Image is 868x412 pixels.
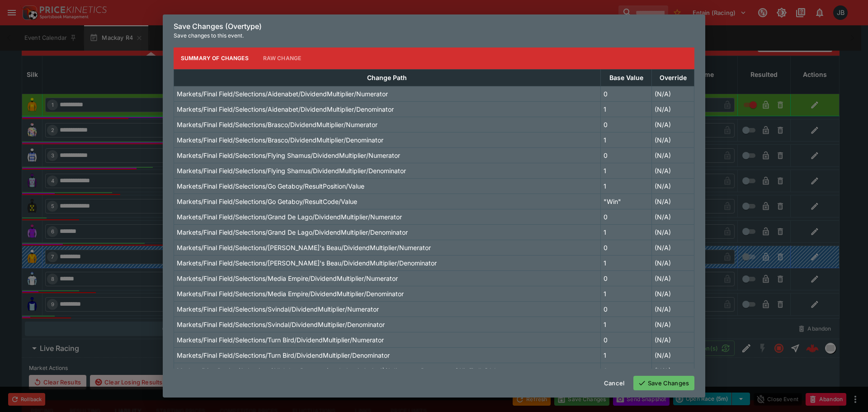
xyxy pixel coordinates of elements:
td: 1 [600,224,651,240]
p: Markets/Final Field/Selections/Go Getaboy/ResultCode/Value [177,197,357,206]
p: Markets/Final Field/Selections/Flying Shamus/DividendMultiplier/Denominator [177,166,406,175]
td: (N/A) [652,255,694,270]
td: 0 [600,332,651,347]
td: 1 [600,286,651,301]
td: 1 [600,163,651,178]
td: 0 [600,240,651,255]
button: Summary of Changes [174,47,256,69]
p: Markets/Live Racing/Selections/All Other Runners (excludes 1, 2, 3, 4)/AdjustmentParameters/Win/R... [177,366,503,375]
td: (N/A) [652,163,694,178]
td: (N/A) [652,332,694,347]
p: Markets/Final Field/Selections/Media Empire/DividendMultiplier/Denominator [177,289,404,298]
td: 0 [600,117,651,132]
td: (N/A) [652,363,694,378]
td: (N/A) [652,301,694,317]
td: 1 [600,132,651,147]
p: Markets/Final Field/Selections/Media Empire/DividendMultiplier/Numerator [177,274,398,283]
button: Cancel [599,376,630,390]
h6: Save Changes (Overtype) [174,22,694,31]
p: Markets/Final Field/Selections/[PERSON_NAME]'s Beau/DividendMultiplier/Numerator [177,243,431,252]
p: Markets/Final Field/Selections/Flying Shamus/DividendMultiplier/Numerator [177,151,400,160]
p: Markets/Final Field/Selections/[PERSON_NAME]'s Beau/DividendMultiplier/Denominator [177,258,437,268]
p: Markets/Final Field/Selections/Brasco/DividendMultiplier/Numerator [177,120,377,129]
td: 0 [600,86,651,101]
td: (N/A) [652,194,694,209]
p: Markets/Final Field/Selections/Svindal/DividendMultiplier/Numerator [177,304,379,314]
p: Markets/Final Field/Selections/Go Getaboy/ResultPosition/Value [177,181,364,191]
p: Markets/Final Field/Selections/Svindal/DividendMultiplier/Denominator [177,320,385,329]
td: (N/A) [652,224,694,240]
td: 0 [600,270,651,286]
td: 1 [600,347,651,363]
p: Markets/Final Field/Selections/Grand De Lago/DividendMultiplier/Numerator [177,212,402,222]
td: 0 [600,301,651,317]
th: Change Path [174,69,601,86]
td: (N/A) [652,286,694,301]
td: (N/A) [652,132,694,147]
td: (N/A) [652,209,694,224]
td: (N/A) [652,317,694,332]
td: (N/A) [652,147,694,163]
th: Override [652,69,694,86]
td: 3 [600,363,651,378]
button: Save Changes [633,376,694,390]
td: 1 [600,255,651,270]
td: 0 [600,209,651,224]
p: Markets/Final Field/Selections/Aidenabet/DividendMultiplier/Numerator [177,89,388,99]
td: 1 [600,178,651,194]
p: Save changes to this event. [174,31,694,40]
td: 1 [600,101,651,117]
td: (N/A) [652,270,694,286]
p: Markets/Final Field/Selections/Aidenabet/DividendMultiplier/Denominator [177,104,394,114]
td: 0 [600,147,651,163]
th: Base Value [600,69,651,86]
p: Markets/Final Field/Selections/Turn Bird/DividendMultiplier/Numerator [177,335,384,345]
p: Markets/Final Field/Selections/Brasco/DividendMultiplier/Denominator [177,135,383,145]
td: 1 [600,317,651,332]
td: (N/A) [652,240,694,255]
td: (N/A) [652,86,694,101]
td: (N/A) [652,178,694,194]
td: "Win" [600,194,651,209]
p: Markets/Final Field/Selections/Grand De Lago/DividendMultiplier/Denominator [177,227,408,237]
td: (N/A) [652,117,694,132]
td: (N/A) [652,101,694,117]
p: Markets/Final Field/Selections/Turn Bird/DividendMultiplier/Denominator [177,350,390,360]
button: Raw Change [256,47,309,69]
td: (N/A) [652,347,694,363]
